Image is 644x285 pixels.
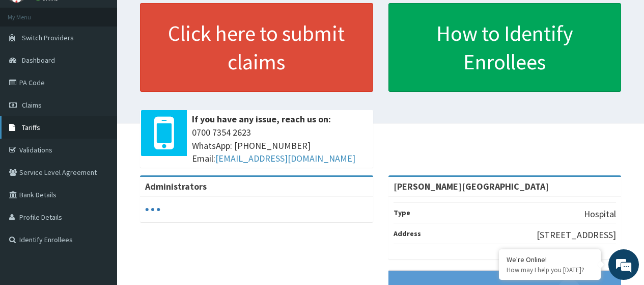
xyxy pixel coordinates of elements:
[140,3,373,92] a: Click here to submit claims
[192,113,331,125] b: If you have any issue, reach us on:
[22,100,42,110] span: Claims
[145,202,160,217] svg: audio-loading
[388,3,622,92] a: How to Identify Enrollees
[145,180,207,192] b: Administrators
[584,208,616,221] p: Hospital
[192,126,368,165] span: 0700 7354 2623 WhatsApp: [PHONE_NUMBER] Email:
[394,229,421,238] b: Address
[394,208,410,217] b: Type
[215,152,355,164] a: [EMAIL_ADDRESS][DOMAIN_NAME]
[537,228,616,242] p: [STREET_ADDRESS]
[22,56,55,65] span: Dashboard
[394,180,549,192] strong: [PERSON_NAME][GEOGRAPHIC_DATA]
[507,266,593,274] p: How may I help you today?
[22,123,40,132] span: Tariffs
[22,33,74,42] span: Switch Providers
[507,255,593,264] div: We're Online!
